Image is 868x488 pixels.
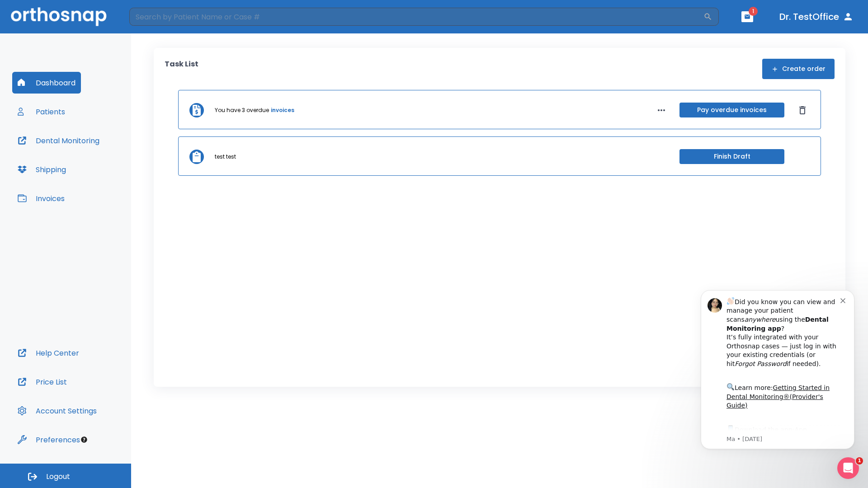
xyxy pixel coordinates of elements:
[679,149,784,164] button: Finish Draft
[215,106,269,114] p: You have 3 overdue
[39,147,153,193] div: Download the app: | ​ Let us know if you need help getting started!
[129,8,703,26] input: Search by Patient Name or Case #
[271,106,294,114] a: invoices
[39,150,120,166] a: App Store
[12,429,85,450] button: Preferences
[153,19,160,27] button: Dismiss notification
[39,159,153,167] p: Message from Ma, sent 3w ago
[80,436,88,444] div: Tooltip anchor
[12,400,102,422] button: Account Settings
[795,103,810,117] button: Dismiss
[12,342,85,364] button: Help Center
[12,159,71,180] button: Shipping
[12,371,72,393] button: Price List
[12,130,105,151] button: Dental Monitoring
[687,277,868,464] iframe: Intercom notifications message
[12,188,70,209] button: Invoices
[856,457,863,465] span: 1
[165,59,198,79] p: Task List
[776,9,857,25] button: Dr. TestOffice
[749,7,758,16] span: 1
[11,7,107,26] img: Orthosnap
[46,472,70,482] span: Logout
[12,72,81,94] button: Dashboard
[12,101,71,122] button: Patients
[215,153,236,161] p: test test
[837,457,859,479] iframe: Intercom live chat
[762,59,835,79] button: Create order
[679,103,784,117] button: Pay overdue invoices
